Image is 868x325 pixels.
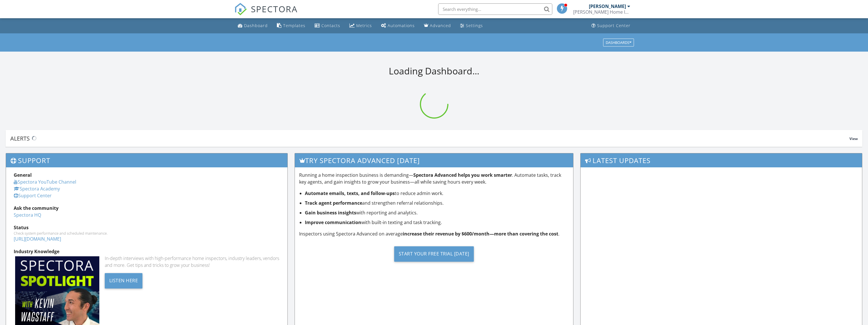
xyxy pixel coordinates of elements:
[394,246,474,262] div: Start Your Free Trial [DATE]
[606,40,631,44] div: Dashboards
[299,230,569,237] p: Inspectors using Spectora Advanced on average .
[14,192,52,199] a: Support Center
[105,255,280,269] div: In-depth interviews with high-performance home inspectors, industry leaders, vendors and more. Ge...
[14,212,41,218] a: Spectora HQ
[430,23,451,28] div: Advanced
[388,23,415,28] div: Automations
[305,209,569,216] li: with reporting and analytics.
[403,231,558,237] strong: increase their revenue by $600/month—more than covering the cost
[321,23,340,28] div: Contacts
[849,136,858,141] span: View
[305,210,356,216] strong: Gain business insights
[14,236,61,242] a: [URL][DOMAIN_NAME]
[581,153,862,167] h3: Latest Updates
[283,23,305,28] div: Templates
[589,3,626,9] div: [PERSON_NAME]
[305,190,569,197] li: to reduce admin work.
[14,224,280,231] div: Status
[413,172,512,178] strong: Spectora Advanced helps you work smarter
[14,231,280,235] div: Check system performance and scheduled maintenance.
[299,172,569,185] p: Running a home inspection business is demanding— . Automate tasks, track key agents, and gain ins...
[422,21,453,31] a: Advanced
[299,242,569,266] a: Start Your Free Trial [DATE]
[105,277,143,283] a: Listen Here
[589,21,633,31] a: Support Center
[14,248,280,255] div: Industry Knowledge
[312,21,343,31] a: Contacts
[305,200,569,206] li: and strengthen referral relationships.
[295,153,573,167] h3: Try spectora advanced [DATE]
[305,219,361,226] strong: Improve communication
[466,23,483,28] div: Settings
[597,23,631,28] div: Support Center
[14,179,76,185] a: Spectora YouTube Channel
[235,21,270,31] a: Dashboard
[251,3,298,15] span: SPECTORA
[305,200,362,206] strong: Track agent performance
[10,135,849,142] div: Alerts
[14,205,280,212] div: Ask the community
[14,172,32,178] strong: General
[356,23,372,28] div: Metrics
[6,153,287,167] h3: Support
[347,21,374,31] a: Metrics
[438,3,552,15] input: Search everything...
[105,273,143,289] div: Listen Here
[458,21,485,31] a: Settings
[305,219,569,226] li: with built-in texting and task tracking.
[305,190,395,196] strong: Automate emails, texts, and follow-ups
[234,8,298,20] a: SPECTORA
[379,21,417,31] a: Automations (Basic)
[573,9,630,15] div: Haines Home Inspections, LLC
[234,3,247,15] img: The Best Home Inspection Software - Spectora
[14,186,60,192] a: Spectora Academy
[603,38,634,46] button: Dashboards
[244,23,268,28] div: Dashboard
[275,21,308,31] a: Templates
